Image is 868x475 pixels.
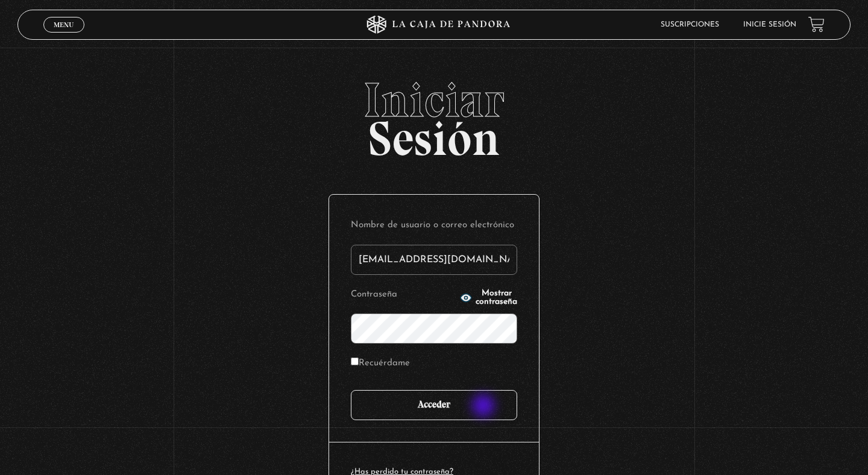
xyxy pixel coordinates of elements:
a: View your shopping cart [808,16,825,33]
input: Recuérdame [351,357,359,365]
span: Mostrar contraseña [476,289,517,306]
span: Iniciar [17,76,851,124]
a: Suscripciones [661,21,719,28]
input: Acceder [351,390,517,420]
h2: Sesión [17,76,851,153]
label: Contraseña [351,286,456,304]
span: Menu [54,21,74,28]
span: Cerrar [50,31,78,40]
label: Recuérdame [351,354,410,373]
label: Nombre de usuario o correo electrónico [351,216,517,235]
button: Mostrar contraseña [460,289,517,306]
a: Inicie sesión [743,21,796,28]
